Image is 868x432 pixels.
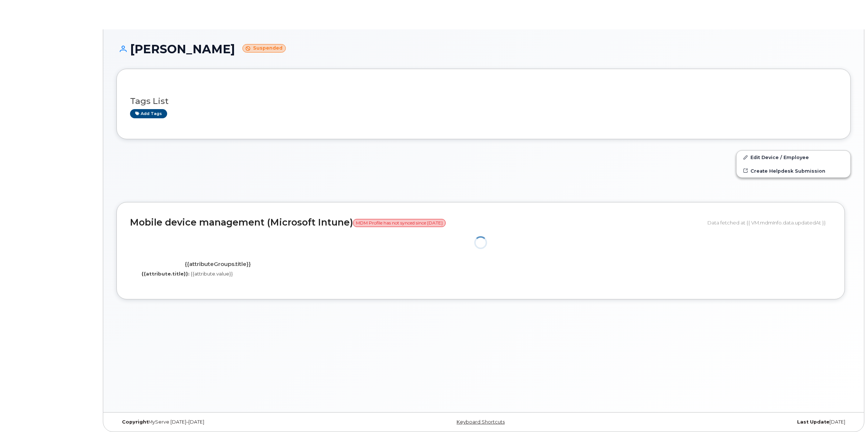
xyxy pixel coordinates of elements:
a: Edit Device / Employee [736,151,850,164]
small: Suspended [242,44,286,53]
span: MDM Profile has not synced since [DATE] [353,219,446,227]
h4: {{attributeGroups.title}} [136,261,300,267]
span: {{attribute.value}} [191,271,233,277]
div: MyServe [DATE]–[DATE] [116,419,361,425]
label: {{attribute.title}}: [141,270,190,277]
strong: Last Update [797,419,829,425]
div: [DATE] [606,419,851,425]
a: Add tags [130,109,167,118]
h2: Mobile device management (Microsoft Intune) [130,217,702,228]
div: Data fetched at {{ VM.mdmInfo.data.updatedAt }} [707,216,831,230]
a: Create Helpdesk Submission [736,164,850,177]
a: Keyboard Shortcuts [457,419,505,425]
strong: Copyright [122,419,148,425]
h3: Tags List [130,97,837,106]
h1: [PERSON_NAME] [116,43,851,55]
